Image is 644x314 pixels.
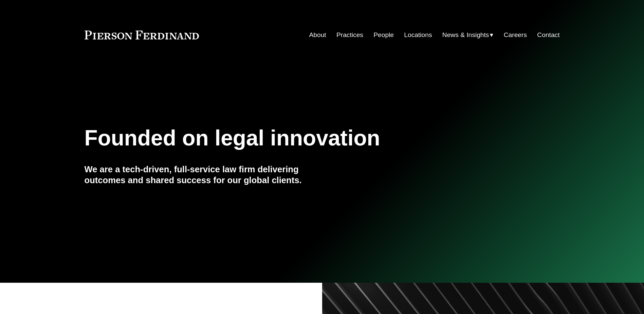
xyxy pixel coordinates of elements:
a: Locations [404,29,432,41]
a: Contact [537,29,559,41]
a: Careers [504,29,527,41]
a: People [373,29,394,41]
span: News & Insights [442,29,489,41]
a: About [309,29,326,41]
a: Practices [336,29,363,41]
a: folder dropdown [442,29,494,41]
h1: Founded on legal innovation [85,126,481,151]
h4: We are a tech-driven, full-service law firm delivering outcomes and shared success for our global... [85,164,322,186]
